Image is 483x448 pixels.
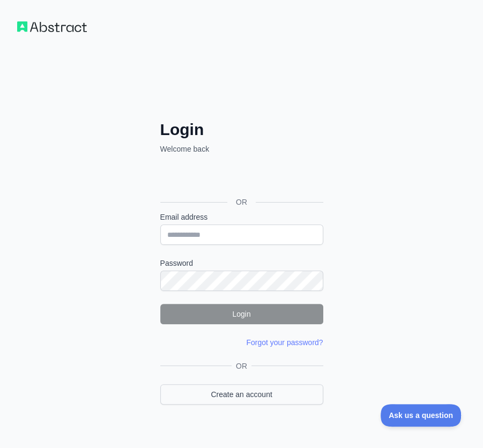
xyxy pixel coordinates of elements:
label: Password [160,258,323,268]
a: Forgot your password? [246,338,323,347]
span: OR [227,197,256,207]
span: OR [232,361,251,371]
a: Create an account [160,384,323,405]
button: Login [160,304,323,324]
label: Email address [160,212,323,222]
iframe: Przycisk Zaloguj się przez Google [155,166,326,190]
h2: Login [160,120,323,139]
iframe: Toggle Customer Support [381,404,462,427]
p: Welcome back [160,144,323,154]
img: Workflow [17,21,87,32]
